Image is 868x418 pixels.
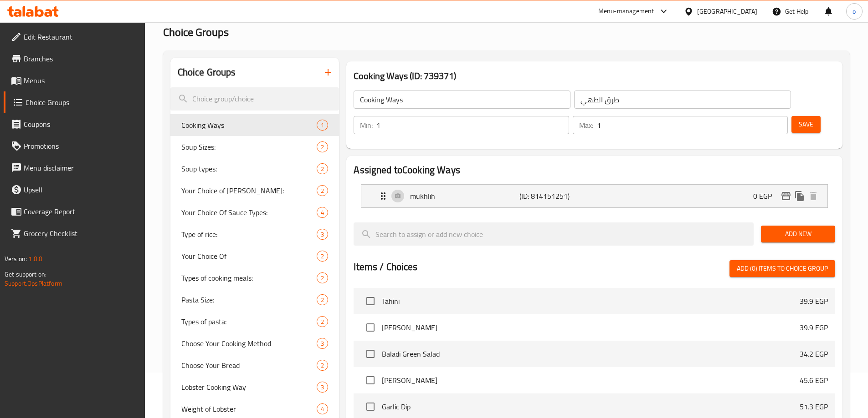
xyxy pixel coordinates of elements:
[317,165,328,173] span: 2
[5,277,62,289] a: Support.OpsPlatform
[170,289,339,311] div: Pasta Size:2
[361,371,380,390] span: Select choice
[354,163,835,177] h2: Assigned to Cooking Ways
[354,222,754,246] input: search
[361,318,380,337] span: Select choice
[317,339,328,348] span: 3
[354,69,835,83] h3: Cooking Ways (ID: 739371)
[28,253,42,265] span: 1.0.0
[181,338,317,349] span: Choose Your Cooking Method
[410,191,519,201] p: mukhlih
[181,141,317,152] span: Soup Sizes:
[178,65,236,79] h2: Choice Groups
[5,268,46,280] span: Get support on:
[729,260,835,277] button: Add (0) items to choice group
[317,338,328,349] div: Choices
[181,360,317,371] span: Choose Your Bread
[737,263,828,274] span: Add (0) items to choice group
[4,48,145,70] a: Branches
[382,296,800,307] span: Tahini
[753,191,779,201] p: 0 EGP
[317,251,328,262] div: Choices
[791,116,821,133] button: Save
[800,322,828,333] p: 39.9 EGP
[170,267,339,289] div: Types of cooking meals:2
[317,296,328,304] span: 2
[382,375,800,386] span: [PERSON_NAME]
[4,26,145,48] a: Edit Restaurant
[4,135,145,157] a: Promotions
[181,207,317,218] span: Your Choice Of Sauce Types:
[170,136,339,158] div: Soup Sizes:2
[4,157,145,179] a: Menu disclaimer
[519,191,592,201] p: (ID: 814151251)
[181,251,317,262] span: Your Choice Of
[170,87,339,111] input: search
[170,332,339,354] div: Choose Your Cooking Method3
[170,158,339,180] div: Soup types:2
[24,184,138,195] span: Upsell
[354,260,417,274] h2: Items / Choices
[317,360,328,371] div: Choices
[317,317,328,326] span: 2
[4,113,145,135] a: Coupons
[4,222,145,244] a: Grocery Checklist
[24,53,138,64] span: Branches
[24,75,138,86] span: Menus
[170,311,339,332] div: Types of pasta:2
[317,186,328,195] span: 2
[181,294,317,305] span: Pasta Size:
[170,354,339,376] div: Choose Your Bread2
[800,348,828,359] p: 34.2 EGP
[181,229,317,240] span: Type of rice:
[24,228,138,239] span: Grocery Checklist
[181,403,317,414] span: Weight of Lobster
[26,97,138,108] span: Choice Groups
[697,6,757,16] div: [GEOGRAPHIC_DATA]
[170,180,339,201] div: Your Choice of [PERSON_NAME]:2
[170,245,339,267] div: Your Choice Of2
[4,179,145,201] a: Upsell
[4,91,145,113] a: Choice Groups
[317,229,328,240] div: Choices
[317,403,328,414] div: Choices
[799,119,813,130] span: Save
[317,121,328,130] span: 1
[317,274,328,282] span: 2
[800,401,828,412] p: 51.3 EGP
[382,348,800,359] span: Baladi Green Salad
[317,294,328,305] div: Choices
[317,208,328,217] span: 4
[317,405,328,413] span: 4
[598,6,654,17] div: Menu-management
[579,120,593,131] p: Max:
[163,22,229,42] span: Choice Groups
[4,70,145,91] a: Menus
[181,120,317,131] span: Cooking Ways
[317,383,328,392] span: 3
[181,382,317,393] span: Lobster Cooking Way
[361,185,827,207] div: Expand
[317,207,328,218] div: Choices
[317,120,328,131] div: Choices
[800,375,828,386] p: 45.6 EGP
[170,201,339,223] div: Your Choice Of Sauce Types:4
[24,119,138,130] span: Coupons
[800,296,828,307] p: 39.9 EGP
[181,185,317,196] span: Your Choice of [PERSON_NAME]:
[779,189,793,203] button: edit
[382,401,800,412] span: Garlic Dip
[317,141,328,152] div: Choices
[317,361,328,370] span: 2
[24,141,138,151] span: Promotions
[806,189,820,203] button: delete
[360,120,373,131] p: Min:
[354,181,835,212] li: Expand
[4,201,145,222] a: Coverage Report
[361,292,380,311] span: Select choice
[317,272,328,283] div: Choices
[761,226,835,242] button: Add New
[181,316,317,327] span: Types of pasta:
[853,6,856,16] span: o
[170,114,339,136] div: Cooking Ways1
